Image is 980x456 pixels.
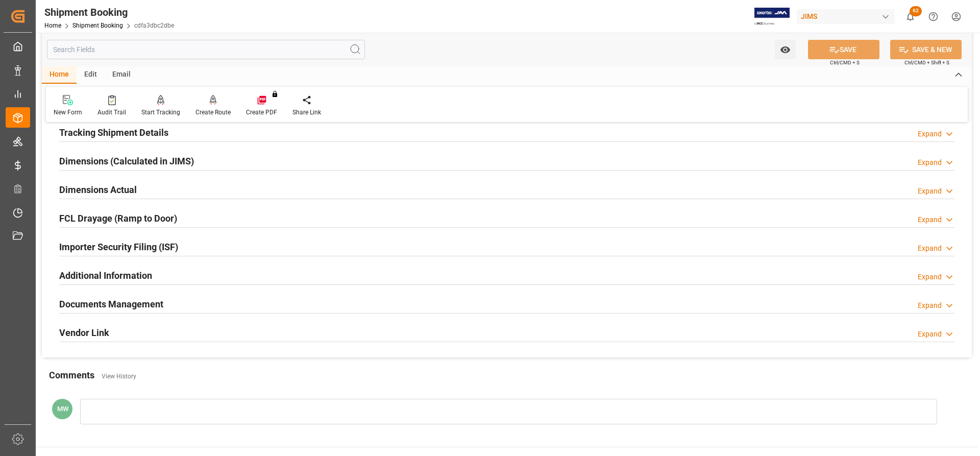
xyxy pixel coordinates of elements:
[97,108,126,117] div: Audit Trail
[47,40,365,59] input: Search Fields
[102,373,136,380] a: View History
[918,186,942,197] div: Expand
[918,272,942,282] div: Expand
[918,157,942,168] div: Expand
[918,300,942,311] div: Expand
[59,269,152,282] h2: Additional Information
[59,126,168,139] h2: Tracking Shipment Details
[797,9,895,24] div: JIMS
[59,326,109,340] h2: Vendor Link
[292,108,321,117] div: Share Link
[57,405,68,413] span: MW
[754,8,790,26] img: Exertis%20JAM%20-%20Email%20Logo.jpg_1722504956.jpg
[922,5,945,28] button: Help Center
[59,297,163,311] h2: Documents Management
[42,66,77,84] div: Home
[918,129,942,139] div: Expand
[59,183,137,197] h2: Dimensions Actual
[44,22,61,29] a: Home
[830,59,860,66] span: Ctrl/CMD + S
[72,22,123,29] a: Shipment Booking
[105,66,138,84] div: Email
[904,59,949,66] span: Ctrl/CMD + Shift + S
[890,40,962,59] button: SAVE & NEW
[54,108,82,117] div: New Form
[797,7,899,26] button: JIMS
[59,240,178,254] h2: Importer Security Filing (ISF)
[141,108,180,117] div: Start Tracking
[44,5,174,20] div: Shipment Booking
[918,214,942,225] div: Expand
[918,243,942,254] div: Expand
[808,40,879,59] button: SAVE
[899,5,922,28] button: show 62 new notifications
[59,211,177,225] h2: FCL Drayage (Ramp to Door)
[59,154,194,168] h2: Dimensions (Calculated in JIMS)
[910,6,922,16] span: 62
[195,108,231,117] div: Create Route
[775,40,796,59] button: open menu
[49,368,94,382] h2: Comments
[918,329,942,340] div: Expand
[77,66,105,84] div: Edit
